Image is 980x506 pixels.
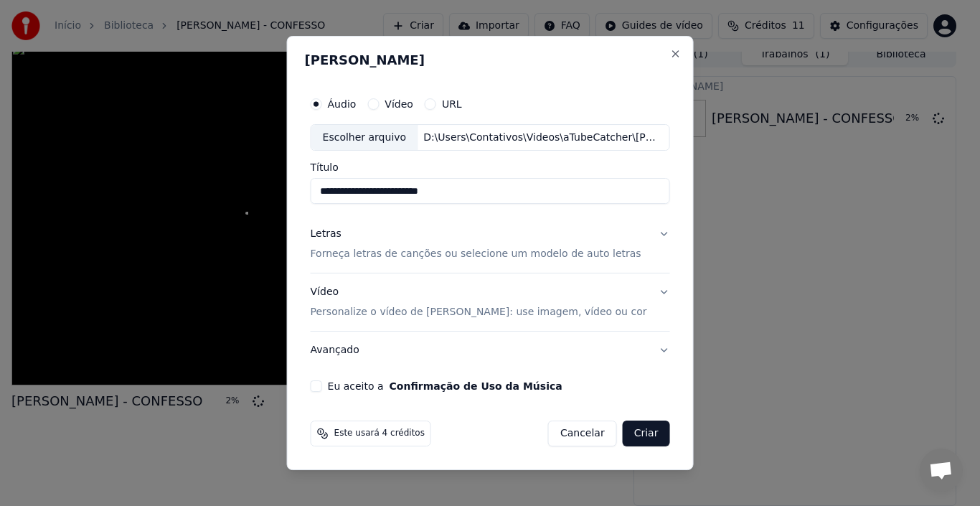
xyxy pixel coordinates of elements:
label: Eu aceito a [328,381,562,391]
h2: [PERSON_NAME] [305,54,676,67]
div: Escolher arquivo [311,125,418,151]
span: Este usará 4 créditos [334,428,425,439]
label: Vídeo [385,99,413,109]
p: Personalize o vídeo de [PERSON_NAME]: use imagem, vídeo ou cor [311,305,647,319]
button: Criar [623,421,670,446]
div: Letras [311,228,341,242]
div: Vídeo [311,286,647,320]
button: Cancelar [548,421,617,446]
label: Áudio [328,99,357,109]
button: LetrasForneça letras de canções ou selecione um modelo de auto letras [311,216,670,273]
button: VídeoPersonalize o vídeo de [PERSON_NAME]: use imagem, vídeo ou cor [311,274,670,332]
label: URL [442,99,462,109]
p: Forneça letras de canções ou selecione um modelo de auto letras [311,248,641,262]
div: D:\Users\Contativos\Videos\aTubeCatcher\[PERSON_NAME] - DOIS BICUDOS.MP3 [418,131,661,145]
button: Avançado [311,332,670,369]
label: Título [311,163,670,173]
button: Eu aceito a [390,381,562,391]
